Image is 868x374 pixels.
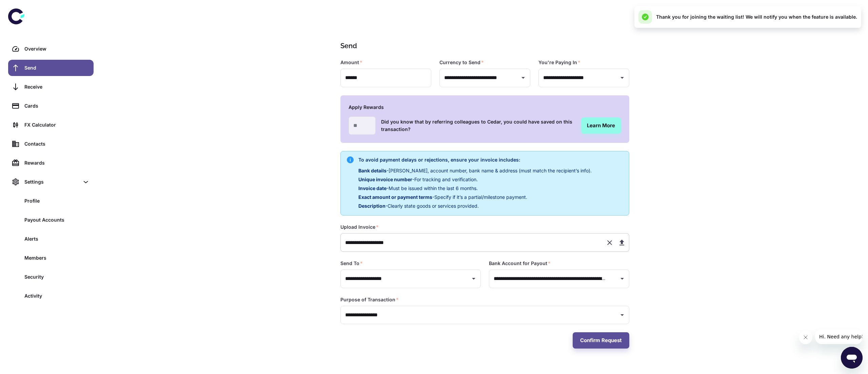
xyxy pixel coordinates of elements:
[8,174,94,190] div: Settings
[358,176,592,183] p: - For tracking and verification.
[24,64,90,72] div: Send
[340,59,362,66] label: Amount
[581,117,621,134] a: Learn More
[617,73,627,82] button: Open
[8,193,94,209] a: Profile
[518,73,528,82] button: Open
[573,332,629,349] button: Confirm Request
[24,197,90,205] div: Profile
[24,254,90,262] div: Members
[638,10,857,24] div: Thank you for joining the waiting list! We will notify you when the feature is available.
[841,347,863,369] iframe: Button to launch messaging window
[8,60,94,76] a: Send
[340,296,399,303] label: Purpose of Transaction
[24,178,79,186] div: Settings
[8,231,94,247] a: Alerts
[358,203,386,209] span: Description
[358,193,592,201] p: - Specify if it’s a partial/milestone payment.
[8,269,94,285] a: Security
[4,5,49,10] span: Hi. Need any help?
[340,41,627,51] h1: Send
[617,310,627,320] button: Open
[358,194,432,200] span: Exact amount or payment terms
[381,118,576,133] h6: Did you know that by referring colleagues to Cedar, you could have saved on this transaction?
[358,185,387,191] span: Invoice date
[8,212,94,228] a: Payout Accounts
[8,155,94,171] a: Rewards
[358,168,387,173] span: Bank details
[340,260,363,267] label: Send To
[8,136,94,152] a: Contacts
[340,224,379,230] label: Upload Invoice
[489,260,551,267] label: Bank Account for Payout
[799,331,812,344] iframe: Close message
[439,59,484,66] label: Currency to Send
[8,117,94,133] a: FX Calculator
[358,156,592,164] h6: To avoid payment delays or rejections, ensure your invoice includes:
[358,176,412,182] span: Unique invoice number
[349,104,621,111] h6: Apply Rewards
[8,41,94,57] a: Overview
[24,159,90,167] div: Rewards
[358,202,592,210] p: - Clearly state goods or services provided.
[24,102,90,110] div: Cards
[617,274,627,283] button: Open
[24,216,90,224] div: Payout Accounts
[24,45,90,53] div: Overview
[538,59,580,66] label: You're Paying In
[24,273,90,281] div: Security
[815,329,863,344] iframe: Message from company
[358,185,592,192] p: - Must be issued within the last 6 months.
[469,274,478,283] button: Open
[24,235,90,243] div: Alerts
[24,292,90,300] div: Activity
[8,98,94,114] a: Cards
[8,79,94,95] a: Receive
[24,140,90,148] div: Contacts
[358,167,592,174] p: - [PERSON_NAME], account number, bank name & address (must match the recipient’s info).
[24,121,90,129] div: FX Calculator
[8,250,94,266] a: Members
[8,288,94,304] a: Activity
[24,83,90,91] div: Receive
